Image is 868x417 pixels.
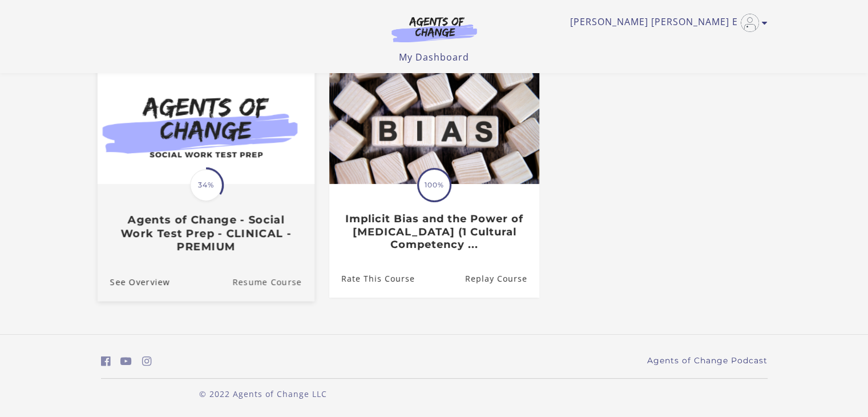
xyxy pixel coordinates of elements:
[647,355,768,367] a: Agents of Change Podcast
[97,263,169,301] a: Agents of Change - Social Work Test Prep - CLINICAL - PREMIUM: See Overview
[419,170,450,201] span: 100%
[329,260,415,298] a: Implicit Bias and the Power of Peer Support (1 Cultural Competency ...: Rate This Course
[101,353,111,370] a: https://www.facebook.com/groups/aswbtestprep (Open in a new window)
[380,16,489,42] img: Agents of Change Logo
[110,214,301,254] h3: Agents of Change - Social Work Test Prep - CLINICAL - PREMIUM
[232,263,314,301] a: Agents of Change - Social Work Test Prep - CLINICAL - PREMIUM: Resume Course
[101,356,111,367] i: https://www.facebook.com/groups/aswbtestprep (Open in a new window)
[142,356,152,367] i: https://www.instagram.com/agentsofchangeprep/ (Open in a new window)
[120,353,132,370] a: https://www.youtube.com/c/AgentsofChangeTestPrepbyMeaganMitchell (Open in a new window)
[341,212,527,251] h3: Implicit Bias and the Power of [MEDICAL_DATA] (1 Cultural Competency ...
[142,353,152,370] a: https://www.instagram.com/agentsofchangeprep/ (Open in a new window)
[101,388,425,400] p: © 2022 Agents of Change LLC
[570,14,762,32] a: Toggle menu
[190,169,222,201] span: 34%
[465,260,539,298] a: Implicit Bias and the Power of Peer Support (1 Cultural Competency ...: Resume Course
[120,356,132,367] i: https://www.youtube.com/c/AgentsofChangeTestPrepbyMeaganMitchell (Open in a new window)
[399,51,469,63] a: My Dashboard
